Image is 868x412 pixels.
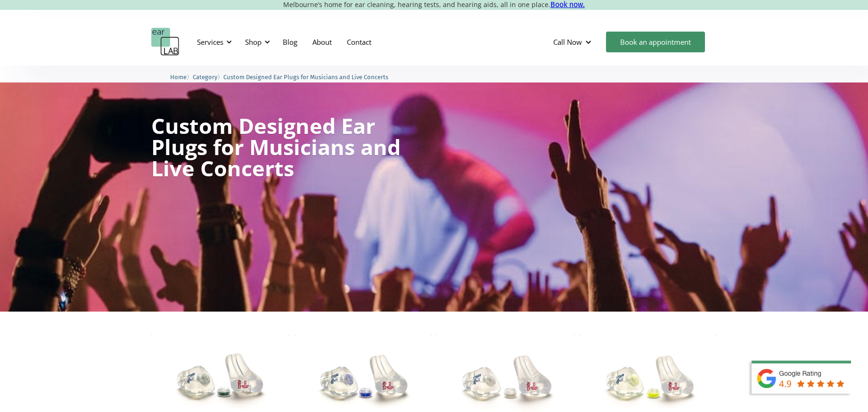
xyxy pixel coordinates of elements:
div: Services [197,37,223,47]
a: Book an appointment [606,32,705,52]
div: Call Now [553,37,582,47]
a: Contact [339,28,379,56]
div: Shop [239,28,273,56]
a: Custom Designed Ear Plugs for Musicians and Live Concerts [223,72,388,81]
li: 〉 [193,72,223,82]
span: Home [170,74,187,81]
span: Category [193,74,217,81]
a: Category [193,72,217,81]
a: About [305,28,339,56]
a: Home [170,72,187,81]
span: Custom Designed Ear Plugs for Musicians and Live Concerts [223,74,388,81]
div: Services [191,28,235,56]
div: Call Now [546,28,601,56]
div: Shop [245,37,262,47]
a: home [151,28,180,56]
h1: Custom Designed Ear Plugs for Musicians and Live Concerts [151,115,402,179]
a: Blog [275,28,305,56]
li: 〉 [170,72,193,82]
